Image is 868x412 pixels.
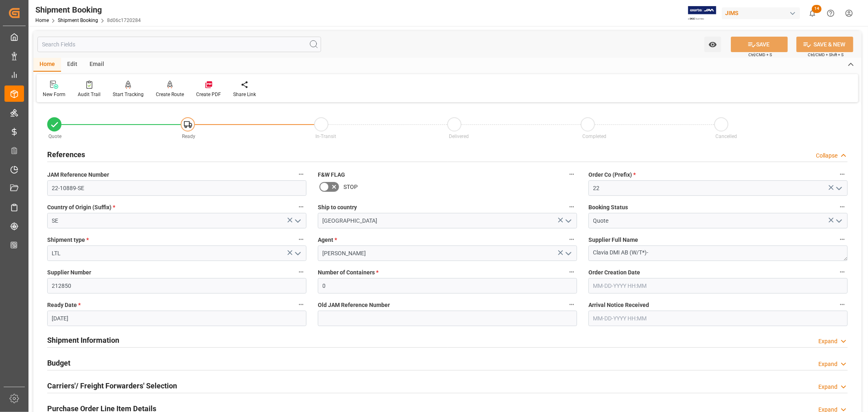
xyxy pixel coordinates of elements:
button: Shipment type * [296,234,306,245]
span: Shipment type [47,236,89,244]
button: open menu [562,215,574,227]
input: MM-DD-YYYY HH:MM [588,278,848,294]
span: Completed [582,134,606,139]
span: Quote [49,134,62,139]
button: SAVE [731,37,788,52]
span: Booking Status [588,203,628,212]
button: Agent * [566,234,577,245]
button: Order Co (Prefix) * [837,169,848,180]
div: Create Route [156,91,184,98]
img: Exertis%20JAM%20-%20Email%20Logo.jpg_1722504956.jpg [688,6,716,20]
div: Create PDF [196,91,221,98]
button: open menu [704,37,721,52]
span: F&W FLAG [318,171,345,179]
button: Ship to country [566,202,577,212]
button: JAM Reference Number [296,169,306,180]
div: Edit [61,58,83,72]
h2: Budget [47,357,70,368]
span: Supplier Full Name [588,236,638,244]
div: Share Link [233,91,256,98]
h2: Shipment Information [47,335,119,346]
button: Booking Status [837,202,848,212]
h2: Carriers'/ Freight Forwarders' Selection [47,380,177,391]
button: Old JAM Reference Number [566,299,577,310]
div: Expand [818,337,837,346]
input: Search Fields [37,37,321,52]
span: Supplier Number [47,268,91,277]
a: Home [35,18,49,23]
input: MM-DD-YYYY HH:MM [588,311,848,326]
div: Audit Trail [78,91,101,98]
button: open menu [562,247,574,260]
div: Collapse [816,151,837,160]
span: Agent [318,236,337,244]
span: Order Co (Prefix) [588,171,636,179]
button: F&W FLAG [566,169,577,180]
button: Help Center [822,4,840,22]
span: Cancelled [716,134,737,139]
button: Number of Containers * [566,267,577,277]
button: Ready Date * [296,299,306,310]
button: Country of Origin (Suffix) * [296,202,306,212]
span: Ctrl/CMD + Shift + S [808,52,844,58]
span: Ready [182,134,195,139]
button: JIMS [722,5,803,21]
div: Expand [818,360,837,368]
button: SAVE & NEW [796,37,853,52]
span: Old JAM Reference Number [318,301,390,309]
span: Delivered [449,134,469,139]
div: Expand [818,383,837,391]
button: Supplier Number [296,267,306,277]
button: open menu [833,215,845,227]
span: Country of Origin (Suffix) [47,203,115,212]
span: Order Creation Date [588,268,640,277]
span: In-Transit [315,134,336,139]
textarea: Clavia DMI AB (W/T*)- [588,245,848,261]
div: Home [33,58,61,72]
span: Arrival Notice Received [588,301,649,309]
button: Order Creation Date [837,267,848,277]
button: open menu [833,182,845,195]
button: open menu [291,247,304,260]
div: JIMS [722,7,800,19]
h2: References [47,149,85,160]
span: STOP [343,183,358,191]
input: Type to search/select [47,213,306,228]
button: Supplier Full Name [837,234,848,245]
div: Email [83,58,110,72]
span: Ready Date [47,301,81,309]
button: Arrival Notice Received [837,299,848,310]
div: New Form [43,91,66,98]
button: open menu [291,215,304,227]
input: MM-DD-YYYY [47,311,306,326]
div: Shipment Booking [35,4,141,16]
span: JAM Reference Number [47,171,109,179]
span: Ctrl/CMD + S [748,52,772,58]
div: Start Tracking [113,91,144,98]
span: Ship to country [318,203,357,212]
a: Shipment Booking [58,18,98,23]
button: show 14 new notifications [803,4,822,22]
span: Number of Containers [318,268,378,277]
span: 14 [812,5,822,13]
